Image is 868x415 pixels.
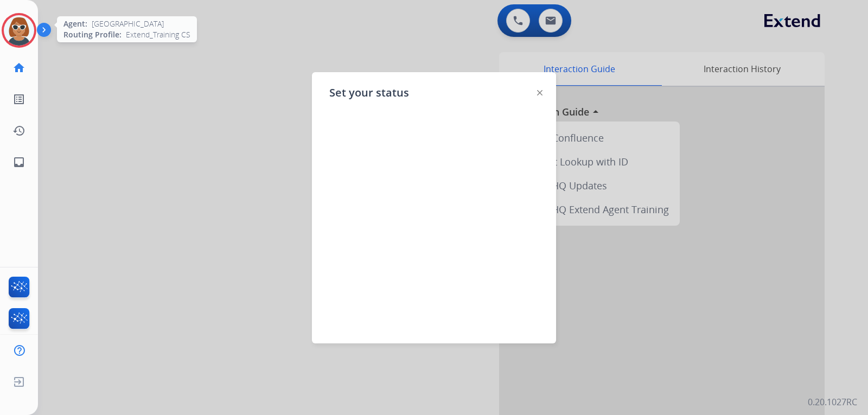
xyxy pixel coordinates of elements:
span: Set your status [329,85,409,100]
img: close-button [537,90,542,95]
mat-icon: home [12,61,25,74]
span: Agent: [63,18,87,29]
img: avatar [4,15,34,46]
span: Extend_Training CS [126,29,190,40]
span: Routing Profile: [63,29,122,40]
span: [GEOGRAPHIC_DATA] [92,18,164,29]
p: 0.20.1027RC [808,395,857,408]
mat-icon: inbox [12,156,25,169]
mat-icon: list_alt [12,93,25,106]
mat-icon: history [12,124,25,137]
